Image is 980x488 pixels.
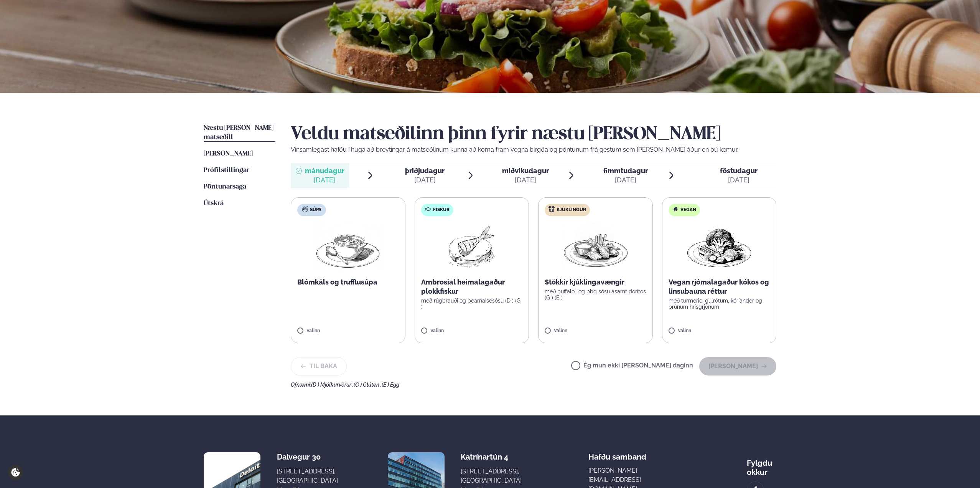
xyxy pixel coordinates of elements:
[421,278,523,296] p: Ambrosial heimalagaður plokkfiskur
[277,452,338,462] div: Dalvegur 30
[291,145,776,154] p: Vinsamlegast hafðu í huga að breytingar á matseðlinum kunna að koma fram vegna birgða og pöntunum...
[699,357,776,376] button: [PERSON_NAME]
[204,200,224,207] span: Útskrá
[204,199,224,208] a: Útskrá
[354,382,382,388] span: (G ) Glúten ,
[461,452,522,462] div: Katrínartún 4
[204,166,249,175] a: Prófílstillingar
[291,124,776,145] h2: Veldu matseðilinn þinn fyrir næstu [PERSON_NAME]
[545,288,646,301] p: með buffalo- og bbq sósu ásamt doritos (G ) (E )
[548,206,555,212] img: chicken.svg
[204,151,253,157] span: [PERSON_NAME]
[204,149,253,159] a: [PERSON_NAME]
[311,382,354,388] span: (D ) Mjólkurvörur ,
[669,298,770,310] p: með turmeric, gulrótum, kóríander og brúnum hrísgrjónum
[669,278,770,296] p: Vegan rjómalagaður kókos og linsubauna réttur
[405,175,445,185] div: [DATE]
[405,167,445,175] span: þriðjudagur
[680,207,696,213] span: Vegan
[204,124,275,142] a: Næstu [PERSON_NAME] matseðill
[461,467,522,485] div: [STREET_ADDRESS], [GEOGRAPHIC_DATA]
[603,167,648,175] span: fimmtudagur
[382,382,399,388] span: (E ) Egg
[685,222,753,271] img: Vegan.png
[305,167,344,175] span: mánudagur
[447,222,496,271] img: fish.png
[502,175,549,185] div: [DATE]
[720,175,758,185] div: [DATE]
[291,357,347,376] button: Til baka
[672,206,679,212] img: Vegan.svg
[421,298,523,310] p: með rúgbrauði og bearnaisesósu (D ) (G )
[603,175,648,185] div: [DATE]
[557,207,586,213] span: Kjúklingur
[720,167,758,175] span: föstudagur
[545,278,646,287] p: Stökkir kjúklingavængir
[204,167,249,174] span: Prófílstillingar
[310,207,321,213] span: Súpa
[305,175,344,185] div: [DATE]
[302,206,308,212] img: soup.svg
[314,222,382,271] img: Soup.png
[204,125,273,141] span: Næstu [PERSON_NAME] matseðill
[204,182,246,192] a: Pöntunarsaga
[204,184,246,190] span: Pöntunarsaga
[277,467,338,485] div: [STREET_ADDRESS], [GEOGRAPHIC_DATA]
[8,465,23,480] a: Cookie settings
[433,207,450,213] span: Fiskur
[297,278,399,287] p: Blómkáls og trufflusúpa
[562,222,629,271] img: Chicken-wings-legs.png
[502,167,549,175] span: miðvikudagur
[425,206,431,212] img: fish.svg
[291,382,776,388] div: Ofnæmi:
[588,446,646,462] span: Hafðu samband
[747,452,776,477] div: Fylgdu okkur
